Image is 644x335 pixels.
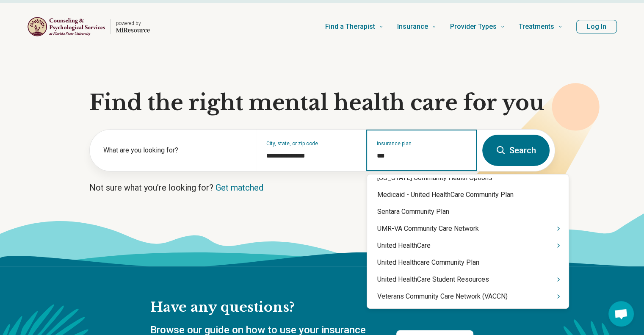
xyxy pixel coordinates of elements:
div: Medicaid - United HealthСare Community Plan [367,186,569,203]
div: United HealthCare Student Resources [367,271,569,288]
p: powered by [116,20,150,27]
div: Veterans Community Care Network (VACCN) [367,288,569,305]
div: Sentara Community Plan [367,203,569,220]
div: [US_STATE] Community Health Options [367,169,569,186]
span: Find a Therapist [325,21,375,33]
h1: Find the right mental health care for you [89,90,555,116]
div: Suggestions [367,178,569,305]
div: United Healthcare Community Plan [367,254,569,271]
a: Get matched [216,183,263,193]
a: Home page [27,13,150,40]
p: Not sure what you’re looking for? [89,182,555,194]
button: Search [482,135,550,166]
button: Log In [576,20,617,33]
div: Open chat [608,301,634,327]
div: UMR-VA Community Care Network [367,220,569,237]
div: United HealthCare [367,237,569,254]
label: What are you looking for? [103,145,246,155]
span: Provider Types [450,21,497,33]
h2: Have any questions? [150,299,473,316]
span: Insurance [397,21,428,33]
span: Treatments [519,21,554,33]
